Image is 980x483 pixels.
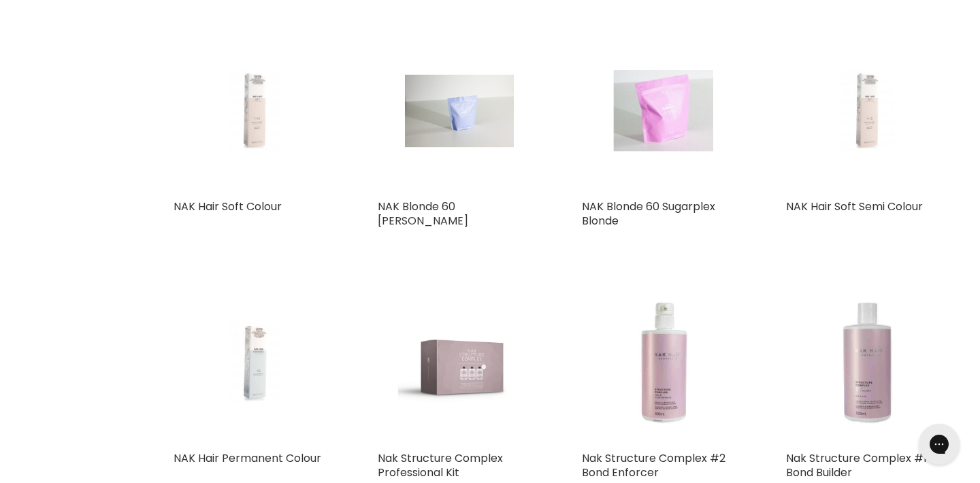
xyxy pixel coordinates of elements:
[405,29,514,193] img: NAK Blonde 60 Clay Balayage
[174,199,282,214] a: NAK Hair Soft Colour
[174,450,321,466] a: NAK Hair Permanent Colour
[912,419,966,469] iframe: Gorgias live chat messenger
[174,29,337,193] a: NAK Hair Soft Colour
[378,450,503,480] a: Nak Structure Complex Professional Kit
[378,29,541,193] a: NAK Blonde 60 Clay Balayage
[378,281,541,444] a: Nak Structure Complex Professional Kit
[201,281,309,444] img: NAK Hair Permanent Colour
[582,450,725,480] a: Nak Structure Complex #2 Bond Enforcer
[582,29,745,193] a: NAK Blonde 60 Sugarplex Blonde
[786,281,949,444] img: Nak Structure Complex #1 Bond Builder
[609,29,717,193] img: NAK Blonde 60 Sugarplex Blonde
[378,199,468,229] a: NAK Blonde 60 [PERSON_NAME]
[786,199,923,214] a: NAK Hair Soft Semi Colour
[582,281,745,444] img: Nak Structure Complex #2 Bond Enforcer
[174,281,337,444] a: NAK Hair Permanent Colour
[201,29,309,193] img: NAK Hair Soft Colour
[398,281,521,444] img: Nak Structure Complex Professional Kit
[813,29,921,193] img: NAK Hair Soft Semi Colour
[582,199,715,229] a: NAK Blonde 60 Sugarplex Blonde
[786,450,927,480] a: Nak Structure Complex #1 Bond Builder
[786,29,949,193] a: NAK Hair Soft Semi Colour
